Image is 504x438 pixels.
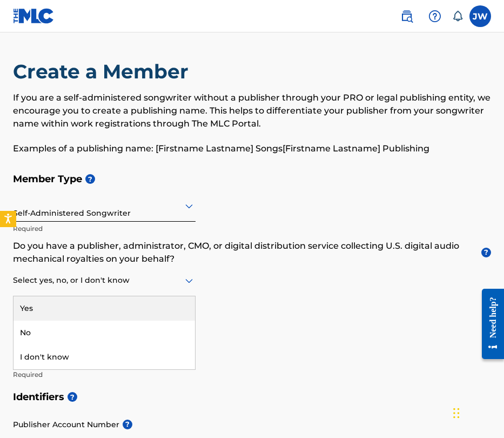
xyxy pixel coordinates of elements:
p: Required [13,224,196,234]
img: help [428,10,441,23]
iframe: Resource Center [474,281,504,368]
div: Yes [14,296,195,321]
span: ? [123,420,132,429]
p: If you are a self-administered songwriter without a publisher through your PRO or legal publishin... [13,91,491,130]
a: Public Search [396,5,418,27]
p: Examples of a publishing name: [Firstname Lastname] Songs[Firstname Lastname] Publishing [13,142,491,155]
h5: Identifiers [13,386,491,409]
div: Help [424,5,446,27]
iframe: Chat Widget [450,386,504,438]
span: ? [85,174,95,184]
h2: Create a Member [13,59,194,84]
div: User Menu [469,5,491,27]
div: Notifications [452,11,463,22]
span: ? [481,248,491,257]
div: Self-Administered Songwriter [13,193,196,219]
p: Required [13,370,196,380]
img: MLC Logo [13,8,55,24]
p: Do you have a publisher, administrator, CMO, or digital distribution service collecting U.S. digi... [13,240,491,266]
div: I don't know [14,345,195,369]
h5: Member Type [13,168,491,191]
img: search [400,10,413,23]
h5: Member Name [13,314,491,337]
div: No [14,321,195,345]
span: ? [68,392,77,402]
div: Drag [453,397,460,429]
